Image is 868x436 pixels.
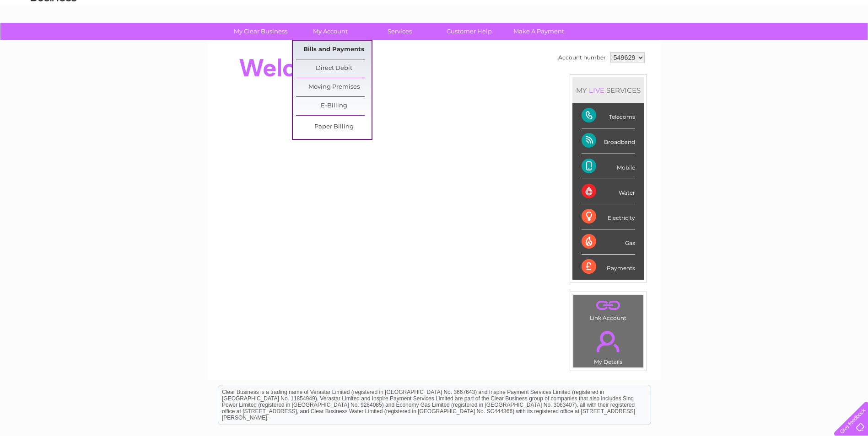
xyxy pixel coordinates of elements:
td: Link Account [573,295,644,324]
a: Paper Billing [296,118,372,136]
a: Telecoms [755,39,783,46]
a: Services [362,23,437,40]
a: My Account [292,23,368,40]
div: MY SERVICES [572,77,644,103]
div: LIVE [587,86,606,95]
td: Account number [556,50,608,65]
div: Clear Business is a trading name of Verastar Limited (registered in [GEOGRAPHIC_DATA] No. 3667643... [218,5,651,44]
div: Telecoms [582,103,635,128]
div: Electricity [582,204,635,229]
div: Payments [582,255,635,279]
a: E-Billing [296,97,372,115]
a: Moving Premises [296,78,372,96]
a: . [576,298,641,314]
a: 0333 014 3131 [695,5,759,16]
a: Bills and Payments [296,41,372,59]
a: Make A Payment [501,23,577,40]
div: Broadband [582,128,635,154]
a: My Clear Business [223,23,298,40]
img: logo.png [30,24,77,52]
a: Water [707,39,724,46]
a: Energy [730,39,750,46]
a: Contact [807,39,830,46]
div: Gas [582,229,635,255]
a: Direct Debit [296,59,372,78]
td: My Details [573,323,644,368]
a: Blog [788,39,802,46]
a: Log out [838,39,859,46]
div: Mobile [582,154,635,179]
a: Customer Help [431,23,507,40]
div: Water [582,179,635,204]
a: . [576,325,641,357]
